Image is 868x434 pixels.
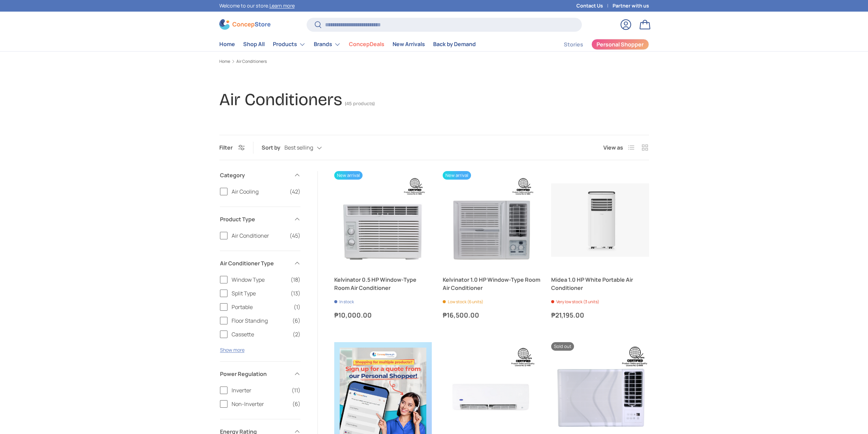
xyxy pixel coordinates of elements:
[220,207,300,232] summary: Product Type
[219,89,342,110] h1: Air Conditioners
[243,38,265,51] a: Shop All
[292,400,300,408] span: (6)
[232,386,288,394] span: Inverter
[220,259,290,267] span: Air Conditioner Type
[220,163,300,187] summary: Category
[219,59,230,64] a: Home
[291,276,300,284] span: (18)
[220,362,300,386] summary: Power Regulation
[314,38,341,51] a: Brands
[597,42,644,47] span: Personal Shopper
[273,38,306,51] a: Products
[334,171,363,180] span: New arrival
[291,289,300,297] span: (13)
[443,171,540,269] a: Kelvinator 1.0 HP Window-Type Room Air Conditioner
[551,342,574,351] span: Sold out
[310,38,345,51] summary: Brands
[219,19,270,30] img: ConcepStore
[591,39,649,50] a: Personal Shopper
[219,38,476,51] nav: Primary
[613,2,649,10] a: Partner with us
[236,59,267,64] a: Air Conditioners
[603,143,623,152] span: View as
[433,38,476,51] a: Back by Demand
[564,38,583,51] a: Stories
[393,38,425,51] a: New Arrivals
[262,143,284,152] label: Sort by
[345,101,375,107] span: (45 products)
[547,38,649,51] nav: Secondary
[232,187,285,196] span: Air Cooling
[232,317,288,325] span: Floor Standing
[219,38,235,51] a: Home
[219,2,295,10] p: Welcome to our store.
[232,303,290,311] span: Portable
[220,215,290,223] span: Product Type
[284,144,313,151] span: Best selling
[269,38,310,51] summary: Products
[293,330,300,338] span: (2)
[220,251,300,276] summary: Air Conditioner Type
[220,347,245,353] button: Show more
[219,144,233,151] span: Filter
[443,276,540,292] a: Kelvinator 1.0 HP Window-Type Room Air Conditioner
[576,2,613,10] a: Contact Us
[219,144,245,151] button: Filter
[349,38,384,51] a: ConcepDeals
[284,142,336,154] button: Best selling
[334,276,432,292] a: Kelvinator 0.5 HP Window-Type Room Air Conditioner
[334,171,432,269] a: Kelvinator 0.5 HP Window-Type Room Air Conditioner
[232,276,286,284] span: Window Type
[551,276,649,292] a: Midea 1.0 HP White Portable Air Conditioner
[269,2,295,9] a: Learn more
[219,58,649,65] nav: Breadcrumbs
[232,400,288,408] span: Non-Inverter
[443,171,471,180] span: New arrival
[290,232,300,240] span: (45)
[551,171,649,269] a: Midea 1.0 HP White Portable Air Conditioner
[220,171,290,179] span: Category
[292,386,300,394] span: (11)
[232,330,289,338] span: Cassette
[220,370,290,378] span: Power Regulation
[232,289,286,297] span: Split Type
[290,187,300,196] span: (42)
[294,303,300,311] span: (1)
[292,317,300,325] span: (6)
[232,232,285,240] span: Air Conditioner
